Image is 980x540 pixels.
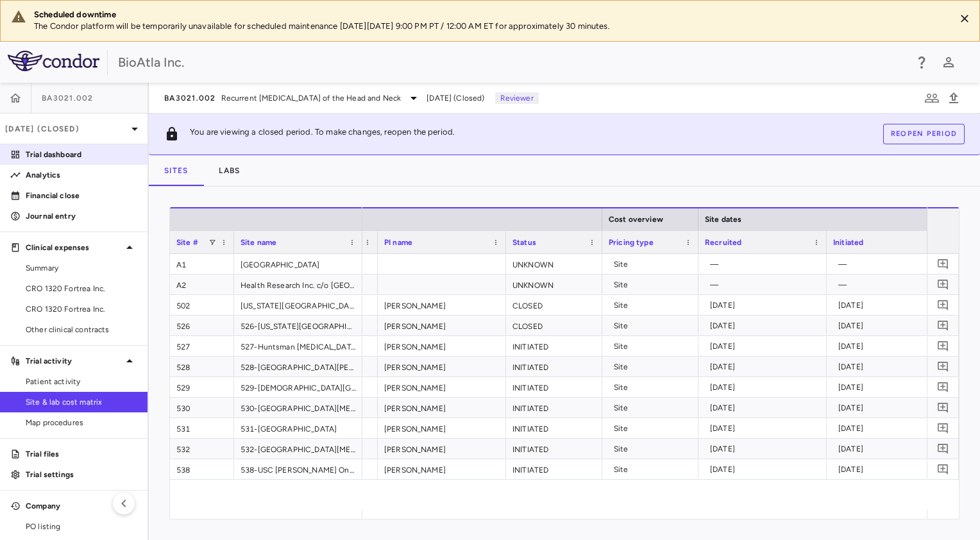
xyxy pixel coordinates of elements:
div: CLOSED [506,316,602,335]
span: PI name [384,238,412,247]
div: INITIATED [506,357,602,376]
div: [PERSON_NAME] [378,377,506,397]
div: Site [614,295,692,316]
p: Financial close [26,190,137,201]
svg: Add comment [937,463,949,475]
span: Initiated [833,238,863,247]
div: [DATE] [710,418,820,439]
div: 527-Huntsman [MEDICAL_DATA] Institute [234,336,362,356]
p: Trial settings [26,469,137,480]
div: INITIATED [506,459,602,479]
div: 532-[GEOGRAPHIC_DATA][MEDICAL_DATA] [234,439,362,459]
div: [DATE] [710,295,820,316]
span: Site & lab cost matrix [26,396,137,408]
div: BioAtla Inc. [118,53,906,72]
div: 529 [170,377,234,397]
p: Reviewer [495,92,539,104]
svg: Add comment [937,422,949,434]
div: 538-USC [PERSON_NAME] Oncology/Hematology [GEOGRAPHIC_DATA] [234,459,362,479]
span: CRO 1320 Fortrea Inc. [26,283,137,294]
svg: Add comment [937,340,949,352]
div: [PERSON_NAME] [378,316,506,335]
div: [DATE] [838,295,949,316]
div: 529-[DEMOGRAPHIC_DATA][GEOGRAPHIC_DATA][MEDICAL_DATA] [234,377,362,397]
p: [DATE] (Closed) [5,123,127,135]
span: Map procedures [26,417,137,428]
div: Site [614,418,692,439]
div: 526 [170,316,234,335]
div: A1 [170,254,234,274]
span: Other clinical contracts [26,324,137,335]
div: INITIATED [506,439,602,459]
div: 528-[GEOGRAPHIC_DATA][PERSON_NAME][MEDICAL_DATA] [234,357,362,376]
span: Patient activity [26,376,137,387]
div: INITIATED [506,418,602,438]
span: Site name [241,238,276,247]
svg: Add comment [937,278,949,291]
div: CLOSED [506,295,602,315]
div: [GEOGRAPHIC_DATA] [234,254,362,274]
div: [DATE] [838,459,949,480]
div: — [710,254,820,274]
div: [PERSON_NAME] [378,295,506,315]
button: Add comment [934,378,952,396]
div: Site [614,274,692,295]
div: 527 [170,336,234,356]
svg: Add comment [937,381,949,393]
div: 531 [170,418,234,438]
div: [DATE] [710,357,820,377]
div: [DATE] [838,398,949,418]
div: 502 [170,295,234,315]
span: Pricing type [609,238,654,247]
button: Add comment [934,276,952,293]
span: PO listing [26,521,137,532]
div: Site [614,316,692,336]
div: Site [614,254,692,274]
button: Add comment [934,296,952,314]
svg: Add comment [937,258,949,270]
p: You are viewing a closed period. To make changes, reopen the period. [190,126,455,142]
span: Summary [26,262,137,274]
p: The Condor platform will be temporarily unavailable for scheduled maintenance [DATE][DATE] 9:00 P... [34,21,945,32]
div: Site [614,398,692,418]
div: [PERSON_NAME] [378,439,506,459]
span: Status [512,238,536,247]
p: Company [26,500,122,512]
p: Trial dashboard [26,149,137,160]
span: Site # [176,238,198,247]
div: [DATE] [838,357,949,377]
span: Recurrent [MEDICAL_DATA] of the Head and Neck [221,92,401,104]
div: — [838,274,949,295]
div: [PERSON_NAME] [378,336,506,356]
div: [DATE] [710,398,820,418]
p: Clinical expenses [26,242,122,253]
div: 531-[GEOGRAPHIC_DATA] [234,418,362,438]
svg: Add comment [937,401,949,414]
div: [DATE] [838,439,949,459]
div: [PERSON_NAME] [378,459,506,479]
button: Add comment [934,317,952,334]
span: BA3021.002 [164,93,216,103]
div: Health Research Inc. c/o [GEOGRAPHIC_DATA] [234,274,362,294]
div: Scheduled downtime [34,9,945,21]
svg: Add comment [937,299,949,311]
div: [PERSON_NAME] [378,357,506,376]
div: — [710,274,820,295]
span: CRO 1320 Fortrea Inc. [26,303,137,315]
div: [DATE] [838,336,949,357]
button: Labs [203,155,255,186]
div: UNKNOWN [506,254,602,274]
div: [DATE] [710,316,820,336]
div: A2 [170,274,234,294]
button: Sites [149,155,203,186]
div: 530-[GEOGRAPHIC_DATA][MEDICAL_DATA] [234,398,362,418]
div: Site [614,439,692,459]
svg: Add comment [937,319,949,332]
div: [DATE] [838,418,949,439]
div: 530 [170,398,234,418]
p: Analytics [26,169,137,181]
p: Trial files [26,448,137,460]
div: INITIATED [506,336,602,356]
div: Site [614,377,692,398]
span: BA3021.002 [42,93,94,103]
